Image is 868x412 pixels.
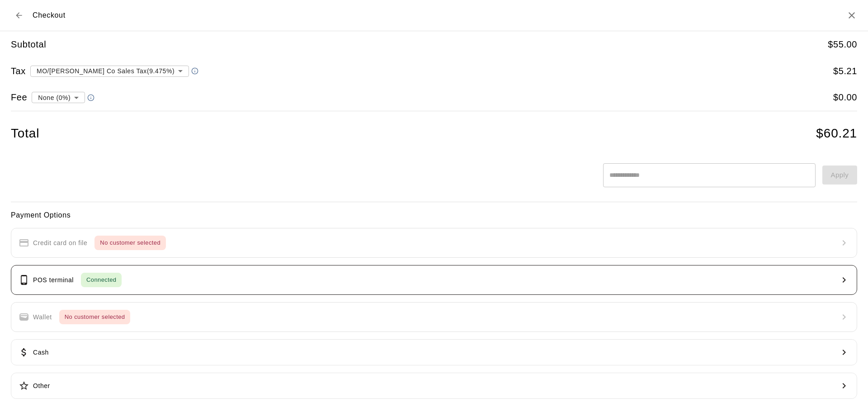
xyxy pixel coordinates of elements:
h5: $ 0.00 [833,91,857,104]
p: POS terminal [33,275,74,285]
h5: Tax [11,65,26,77]
h4: Total [11,126,39,142]
h5: $ 5.21 [833,65,857,77]
button: Back to cart [11,7,27,24]
div: MO/[PERSON_NAME] Co Sales Tax ( 9.475 %) [30,62,189,79]
h5: Subtotal [11,38,46,51]
button: Other [11,373,857,399]
h6: Payment Options [11,209,857,221]
h5: Fee [11,91,27,104]
button: Cash [11,339,857,365]
h5: $ 55.00 [828,38,857,51]
div: None (0%) [32,89,85,106]
h4: $ 60.21 [816,126,857,142]
button: Close [846,10,857,21]
span: Connected [81,275,122,285]
p: Other [33,381,50,391]
p: Cash [33,348,49,357]
button: POS terminalConnected [11,265,857,295]
div: Checkout [11,7,66,24]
